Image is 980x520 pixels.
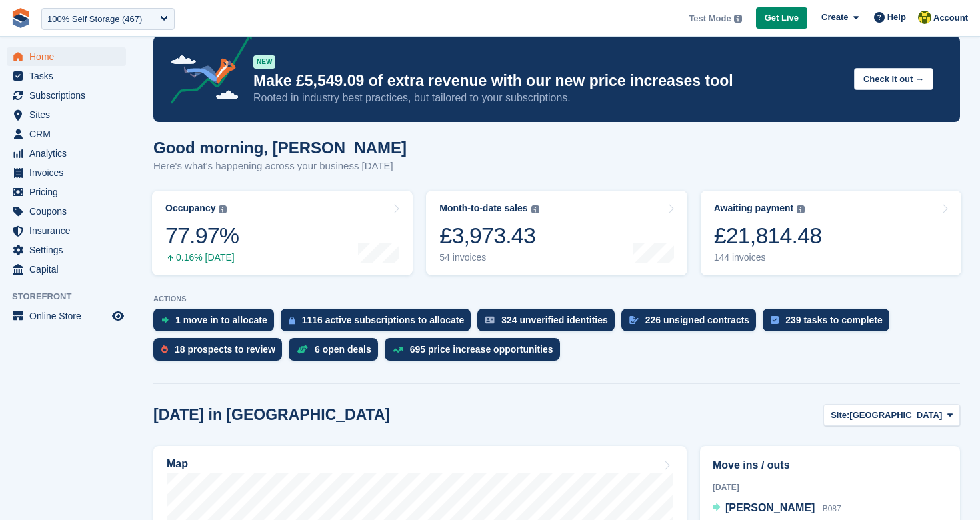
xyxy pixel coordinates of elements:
[629,316,639,324] img: contract_signature_icon-13c848040528278c33f63329250d36e43548de30e8caae1d1a13099fd9432cc5.svg
[439,252,539,263] div: 54 invoices
[47,13,142,26] div: 100% Self Storage (467)
[165,203,215,214] div: Occupancy
[831,409,849,422] span: Site:
[713,481,947,493] div: [DATE]
[849,409,942,422] span: [GEOGRAPHIC_DATA]
[153,309,281,338] a: 1 move in to allocate
[253,91,843,105] p: Rooted in industry best practices, but tailored to your subscriptions.
[7,202,126,221] a: menu
[175,315,267,325] div: 1 move in to allocate
[152,191,413,275] a: Occupancy 77.97% 0.16% [DATE]
[161,345,168,353] img: prospect-51fa495bee0391a8d652442698ab0144808aea92771e9ea1ae160a38d050c398.svg
[645,315,749,325] div: 226 unsigned contracts
[302,315,465,325] div: 1116 active subscriptions to allocate
[315,344,371,355] div: 6 open deals
[426,191,687,275] a: Month-to-date sales £3,973.43 54 invoices
[159,33,253,109] img: price-adjustments-announcement-icon-8257ccfd72463d97f412b2fc003d46551f7dbcb40ab6d574587a9cd5c0d94...
[11,8,31,28] img: stora-icon-8386f47178a22dfd0bd8f6a31ec36ba5ce8667c1dd55bd0f319d3a0aa187defe.svg
[823,404,960,426] button: Site: [GEOGRAPHIC_DATA]
[161,316,169,324] img: move_ins_to_allocate_icon-fdf77a2bb77ea45bf5b3d319d69a93e2d87916cf1d5bf7949dd705db3b84f3ca.svg
[477,309,621,338] a: 324 unverified identities
[29,260,109,279] span: Capital
[714,252,822,263] div: 144 invoices
[771,316,779,324] img: task-75834270c22a3079a89374b754ae025e5fb1db73e45f91037f5363f120a921f8.svg
[7,105,126,124] a: menu
[29,183,109,201] span: Pricing
[29,221,109,240] span: Insurance
[7,221,126,240] a: menu
[281,309,478,338] a: 1116 active subscriptions to allocate
[734,15,742,23] img: icon-info-grey-7440780725fd019a000dd9b08b2336e03edf1995a4989e88bcd33f0948082b44.svg
[854,68,933,90] button: Check it out →
[253,55,275,69] div: NEW
[823,504,841,513] span: B087
[701,191,961,275] a: Awaiting payment £21,814.48 144 invoices
[289,316,295,325] img: active_subscription_to_allocate_icon-d502201f5373d7db506a760aba3b589e785aa758c864c3986d89f69b8ff3...
[110,308,126,324] a: Preview store
[763,309,896,338] a: 239 tasks to complete
[29,241,109,259] span: Settings
[887,11,906,24] span: Help
[7,241,126,259] a: menu
[7,163,126,182] a: menu
[297,345,308,354] img: deal-1b604bf984904fb50ccaf53a9ad4b4a5d6e5aea283cecdc64d6e3604feb123c2.svg
[29,47,109,66] span: Home
[393,347,403,353] img: price_increase_opportunities-93ffe204e8149a01c8c9dc8f82e8f89637d9d84a8eef4429ea346261dce0b2c0.svg
[7,260,126,279] a: menu
[797,205,805,213] img: icon-info-grey-7440780725fd019a000dd9b08b2336e03edf1995a4989e88bcd33f0948082b44.svg
[165,252,239,263] div: 0.16% [DATE]
[621,309,763,338] a: 226 unsigned contracts
[153,338,289,367] a: 18 prospects to review
[7,183,126,201] a: menu
[713,500,841,517] a: [PERSON_NAME] B087
[7,47,126,66] a: menu
[756,7,807,29] a: Get Live
[689,12,731,25] span: Test Mode
[765,11,799,25] span: Get Live
[29,144,109,163] span: Analytics
[725,502,815,513] span: [PERSON_NAME]
[821,11,848,24] span: Create
[410,344,553,355] div: 695 price increase opportunities
[153,406,390,424] h2: [DATE] in [GEOGRAPHIC_DATA]
[29,163,109,182] span: Invoices
[253,71,843,91] p: Make £5,549.09 of extra revenue with our new price increases tool
[12,290,133,303] span: Storefront
[175,344,275,355] div: 18 prospects to review
[501,315,608,325] div: 324 unverified identities
[7,67,126,85] a: menu
[289,338,385,367] a: 6 open deals
[165,222,239,249] div: 77.97%
[29,86,109,105] span: Subscriptions
[153,139,407,157] h1: Good morning, [PERSON_NAME]
[219,205,227,213] img: icon-info-grey-7440780725fd019a000dd9b08b2336e03edf1995a4989e88bcd33f0948082b44.svg
[167,458,188,470] h2: Map
[918,11,931,24] img: Rob Sweeney
[785,315,883,325] div: 239 tasks to complete
[29,125,109,143] span: CRM
[439,222,539,249] div: £3,973.43
[385,338,567,367] a: 695 price increase opportunities
[439,203,527,214] div: Month-to-date sales
[531,205,539,213] img: icon-info-grey-7440780725fd019a000dd9b08b2336e03edf1995a4989e88bcd33f0948082b44.svg
[714,203,794,214] div: Awaiting payment
[29,202,109,221] span: Coupons
[485,316,495,324] img: verify_identity-adf6edd0f0f0b5bbfe63781bf79b02c33cf7c696d77639b501bdc392416b5a36.svg
[7,86,126,105] a: menu
[713,457,947,473] h2: Move ins / outs
[7,307,126,325] a: menu
[29,307,109,325] span: Online Store
[29,67,109,85] span: Tasks
[29,105,109,124] span: Sites
[7,144,126,163] a: menu
[933,11,968,25] span: Account
[7,125,126,143] a: menu
[153,159,407,174] p: Here's what's happening across your business [DATE]
[153,295,960,303] p: ACTIONS
[714,222,822,249] div: £21,814.48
